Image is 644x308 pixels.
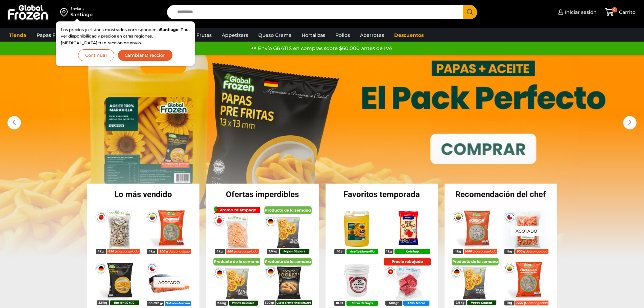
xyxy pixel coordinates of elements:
[332,29,353,42] a: Pollos
[70,6,93,11] div: Enviar a
[7,116,21,129] div: Previous slide
[603,4,637,20] a: 0 Carrito
[61,26,190,46] p: Los precios y el stock mostrados corresponden a . Para ver disponibilidad y precios en otras regi...
[118,49,173,61] button: Cambiar Dirección
[612,7,617,13] span: 0
[70,11,93,18] div: Santiago
[218,29,252,42] a: Appetizers
[78,49,114,61] button: Continuar
[391,29,427,42] a: Descuentos
[463,5,477,19] button: Search button
[206,190,319,198] h2: Ofertas imperdibles
[33,29,69,42] a: Papas Fritas
[298,29,329,42] a: Hortalizas
[563,9,597,16] span: Iniciar sesión
[6,29,30,42] a: Tienda
[445,190,557,198] h2: Recomendación del chef
[511,226,542,236] p: Agotado
[153,277,184,288] p: Agotado
[160,27,178,32] strong: Santiago
[617,9,636,16] span: Carrito
[60,6,70,18] img: address-field-icon.svg
[255,29,295,42] a: Queso Crema
[556,5,597,19] a: Iniciar sesión
[326,190,438,198] h2: Favoritos temporada
[623,116,637,129] div: Next slide
[87,190,200,198] h2: Lo más vendido
[357,29,387,42] a: Abarrotes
